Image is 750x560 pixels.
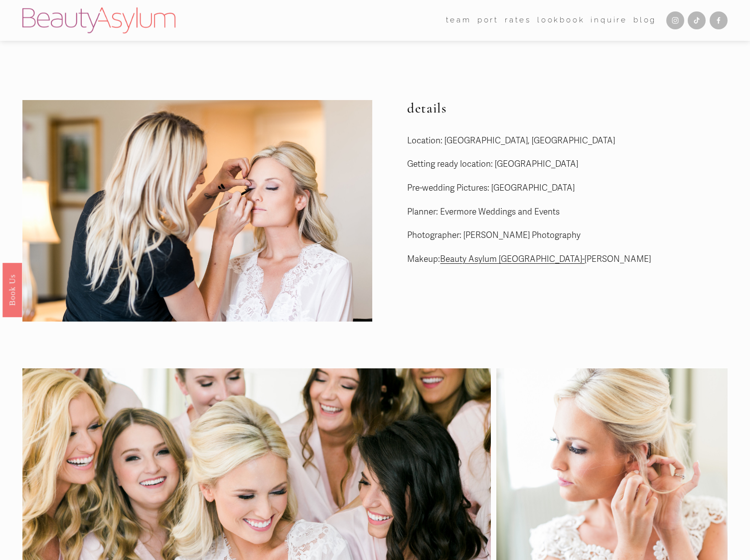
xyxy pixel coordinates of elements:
p: Location: [GEOGRAPHIC_DATA], [GEOGRAPHIC_DATA] [407,133,727,149]
p: Makeup: [PERSON_NAME] [407,252,727,267]
p: Photographer: [PERSON_NAME] Photography [407,228,727,243]
a: folder dropdown [446,13,471,28]
img: Beauty Asylum | Bridal Hair &amp; Makeup Charlotte &amp; Atlanta [22,7,175,33]
a: Instagram [666,11,684,29]
a: Lookbook [537,13,585,28]
p: Getting ready location: [GEOGRAPHIC_DATA] [407,157,727,172]
p: Planner: Evermore Weddings and Events [407,205,727,220]
a: port [477,13,499,28]
a: Facebook [710,11,728,29]
a: Inquire [591,13,627,28]
p: Pre-wedding Pictures: [GEOGRAPHIC_DATA] [407,181,727,196]
a: Rates [505,13,531,28]
h2: details [407,100,727,116]
a: Beauty Asylum [GEOGRAPHIC_DATA]- [440,254,585,264]
a: TikTok [688,11,706,29]
a: Blog [633,13,656,28]
span: team [446,13,471,27]
a: Book Us [2,262,22,317]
